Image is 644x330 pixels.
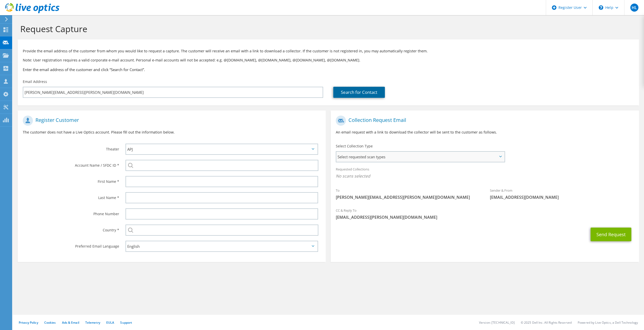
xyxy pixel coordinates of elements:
[23,225,119,233] label: Country *
[591,228,631,241] button: Send Request
[331,164,639,183] div: Requested Collections
[23,67,634,72] h3: Enter the email address of the customer and click “Search for Contact”.
[479,320,515,325] li: Version: [TECHNICAL_ID]
[336,194,480,200] span: [PERSON_NAME][EMAIL_ADDRESS][PERSON_NAME][DOMAIN_NAME]
[490,194,634,200] span: [EMAIL_ADDRESS][DOMAIN_NAME]
[599,5,603,10] svg: \n
[23,208,119,216] label: Phone Number
[331,185,485,203] div: To
[485,185,639,203] div: Sender & From
[85,320,100,325] a: Telemetry
[521,320,572,325] li: © 2025 Dell Inc. All Rights Reserved
[578,320,638,325] li: Powered by Live Optics, a Dell Technology
[23,129,321,135] p: The customer does not have a Live Optics account. Please fill out the information below.
[336,129,634,135] p: An email request with a link to download the collector will be sent to the customer as follows.
[23,116,318,126] h1: Register Customer
[333,87,385,98] a: Search for Contact
[336,116,631,126] h1: Collection Request Email
[20,24,634,34] h1: Request Capture
[23,79,47,84] label: Email Address
[336,152,504,162] span: Select requested scan types
[23,48,634,54] p: Provide the email address of the customer from whom you would like to request a capture. The cust...
[630,4,638,12] span: HL
[23,57,634,63] p: Note: User registration requires a valid corporate e-mail account. Personal e-mail accounts will ...
[23,160,119,168] label: Account Name / SFDC ID *
[19,320,38,325] a: Privacy Policy
[23,241,119,249] label: Preferred Email Language
[106,320,114,325] a: EULA
[62,320,79,325] a: Ads & Email
[336,144,373,149] label: Select Collection Type
[23,176,119,184] label: First Name *
[331,205,639,223] div: CC & Reply To
[23,144,119,152] label: Theater
[44,320,56,325] a: Cookies
[336,173,634,179] span: No scans selected
[336,214,634,220] span: [EMAIL_ADDRESS][PERSON_NAME][DOMAIN_NAME]
[120,320,132,325] a: Support
[23,192,119,200] label: Last Name *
